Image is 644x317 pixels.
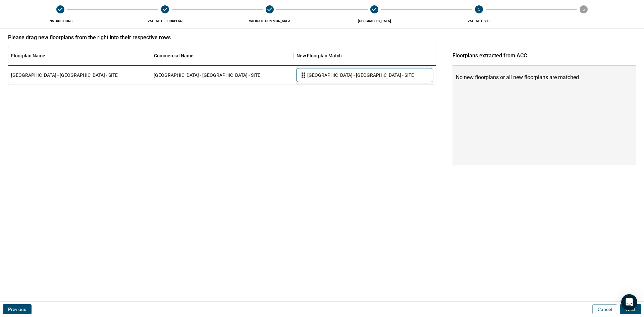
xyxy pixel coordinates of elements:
[534,19,633,23] span: Confirm
[456,69,633,86] div: No new floorplans or all new floorplans are matched
[220,19,319,23] span: Validate COMMON_AREA
[115,19,215,23] span: Validate FLOORPLAN
[8,34,636,46] div: Please drag new floorplans from the right into their respective rows
[429,19,529,23] span: Validate SITE
[592,304,617,314] button: Cancel
[325,19,424,23] span: [GEOGRAPHIC_DATA]
[151,72,293,78] div: [GEOGRAPHIC_DATA] - [GEOGRAPHIC_DATA] - SITE
[3,304,32,314] button: Previous
[11,19,110,23] span: Instructions
[151,53,293,58] div: Commercial Name
[452,46,636,65] div: Floorplans extracted from ACC
[8,72,151,78] div: [GEOGRAPHIC_DATA] - [GEOGRAPHIC_DATA] - SITE
[478,7,480,12] text: 5
[293,53,436,58] div: New Floorplan Match
[583,7,585,12] text: 6
[296,68,433,82] div: [GEOGRAPHIC_DATA] - [GEOGRAPHIC_DATA] - SITE
[620,304,641,314] button: Next
[621,294,637,310] div: Open Intercom Messenger
[8,53,151,58] div: Floorplan Name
